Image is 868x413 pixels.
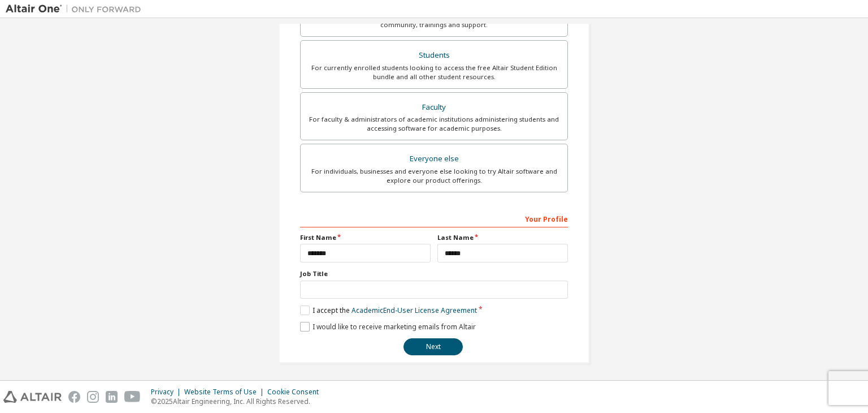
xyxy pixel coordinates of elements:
img: altair_logo.svg [3,391,62,403]
div: Cookie Consent [267,388,325,397]
label: First Name [300,233,431,242]
div: For individuals, businesses and everyone else looking to try Altair software and explore our prod... [307,167,561,185]
img: linkedin.svg [106,391,118,403]
button: Next [403,338,463,355]
img: facebook.svg [68,391,80,403]
div: Students [307,48,561,63]
label: I accept the [300,306,477,315]
p: © 2025 Altair Engineering, Inc. All Rights Reserved. [151,397,325,406]
label: I would like to receive marketing emails from Altair [300,322,476,332]
img: instagram.svg [87,391,99,403]
div: Your Profile [300,209,568,227]
a: Academic End-User License Agreement [351,306,477,315]
div: Everyone else [307,151,561,167]
div: For faculty & administrators of academic institutions administering students and accessing softwa... [307,115,561,133]
label: Last Name [437,233,568,242]
img: youtube.svg [124,391,141,403]
div: Faculty [307,100,561,115]
div: Privacy [151,388,184,397]
div: For currently enrolled students looking to access the free Altair Student Edition bundle and all ... [307,63,561,81]
img: Altair One [6,3,147,15]
label: Job Title [300,269,568,278]
div: Website Terms of Use [184,388,267,397]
